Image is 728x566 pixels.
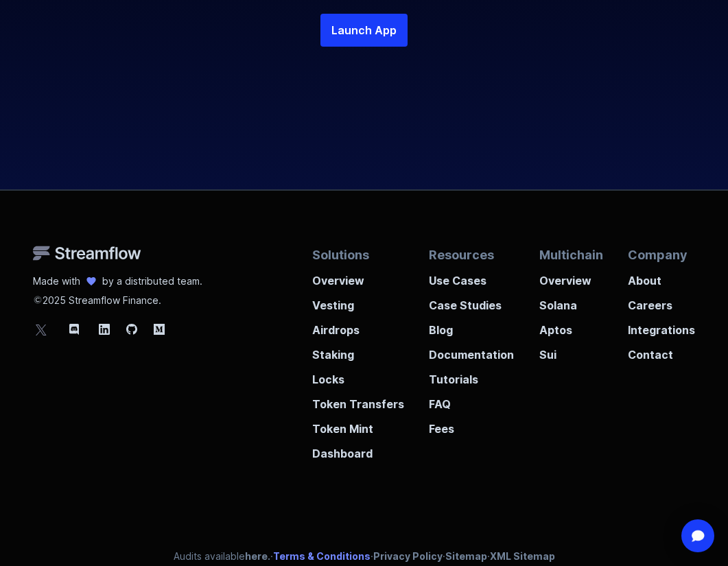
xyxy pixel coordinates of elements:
p: by a distributed team. [102,274,202,288]
a: Integrations [628,314,695,338]
div: Open Intercom Messenger [681,519,714,552]
p: Audits available · · · · [174,550,555,563]
a: Sitemap [445,550,487,562]
a: Blog [429,314,514,338]
a: Privacy Policy [373,550,443,562]
p: 2025 Streamflow Finance. [33,288,202,307]
a: Locks [312,363,404,388]
p: Made with [33,274,80,288]
a: About [628,264,695,289]
p: Multichain [539,246,603,264]
a: Token Transfers [312,388,404,412]
a: Vesting [312,289,404,314]
a: XML Sitemap [490,550,555,562]
a: Terms & Conditions [273,550,371,562]
a: Launch App [320,14,408,47]
a: Solana [539,289,603,314]
a: Airdrops [312,314,404,338]
a: Overview [539,264,603,289]
a: Contact [628,338,695,363]
a: Fees [429,412,514,437]
a: Overview [312,264,404,289]
p: Resources [429,246,514,264]
a: here. [245,550,270,562]
img: Streamflow Logo [33,246,141,261]
p: Solutions [312,246,404,264]
a: FAQ [429,388,514,412]
a: Aptos [539,314,603,338]
a: Documentation [429,338,514,363]
a: Sui [539,338,603,363]
a: Token Mint [312,412,404,437]
a: Case Studies [429,289,514,314]
p: Company [628,246,695,264]
a: Tutorials [429,363,514,388]
a: Staking [312,338,404,363]
a: Dashboard [312,437,404,462]
a: Use Cases [429,264,514,289]
a: Careers [628,289,695,314]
